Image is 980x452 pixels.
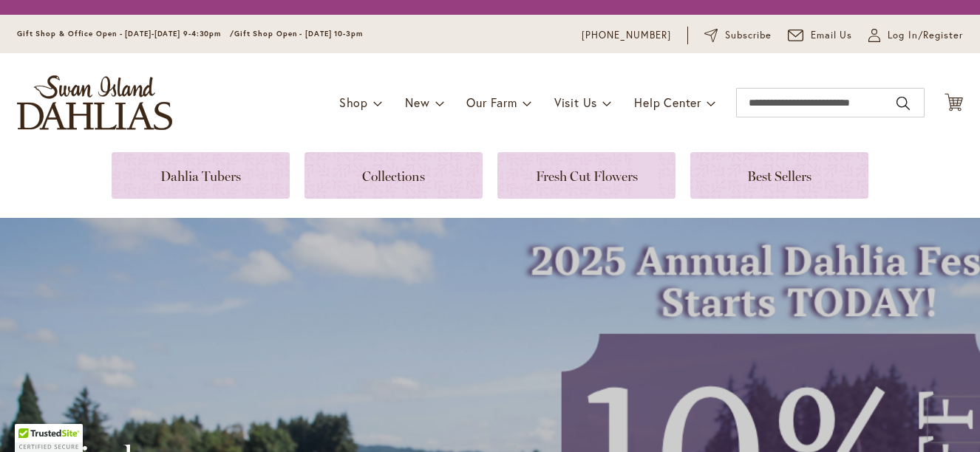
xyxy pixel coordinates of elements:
a: Log In/Register [868,28,963,43]
span: Shop [339,95,368,110]
a: [PHONE_NUMBER] [582,28,671,43]
a: store logo [17,75,172,130]
div: TrustedSite Certified [15,424,83,452]
button: Search [896,92,910,115]
span: New [405,95,429,110]
a: Subscribe [704,28,772,43]
span: Log In/Register [888,28,963,43]
span: Gift Shop & Office Open - [DATE]-[DATE] 9-4:30pm / [17,29,234,38]
span: Gift Shop Open - [DATE] 10-3pm [234,29,363,38]
span: Help Center [634,95,701,110]
span: Subscribe [725,28,772,43]
a: Email Us [788,28,853,43]
span: Our Farm [466,95,517,110]
span: Visit Us [554,95,597,110]
span: Email Us [811,28,853,43]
